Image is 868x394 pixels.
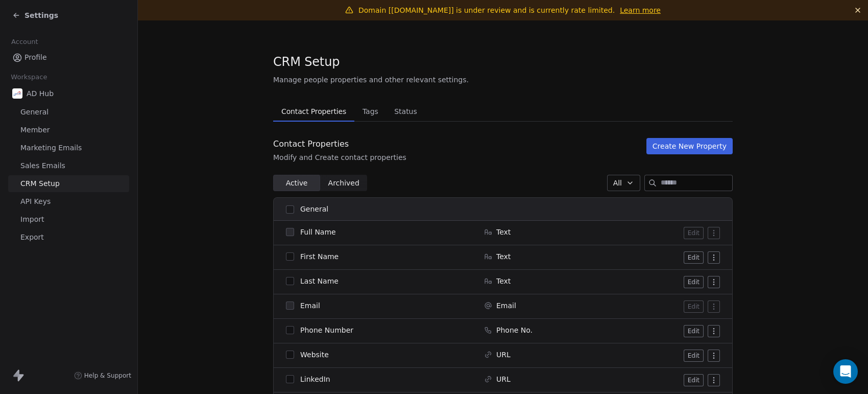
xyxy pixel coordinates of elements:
span: General [20,107,49,118]
a: Profile [8,49,129,66]
div: Open Intercom Messenger [833,359,858,384]
a: Learn more [620,5,661,15]
span: Settings [25,10,58,20]
span: Account [7,34,42,50]
span: Member [20,125,50,135]
button: Edit [684,350,704,362]
span: Marketing Emails [20,143,82,153]
span: LinkedIn [300,374,330,384]
span: Text [496,276,511,286]
span: Profile [25,52,47,63]
span: Last Name [300,276,339,286]
a: Export [8,229,129,246]
button: Edit [684,374,704,386]
span: Status [390,104,421,119]
span: Tags [358,104,382,119]
span: Email [496,300,516,311]
span: First Name [300,251,339,262]
span: Email [300,300,320,311]
a: Help & Support [74,372,131,380]
a: General [8,104,129,121]
span: Archived [328,178,359,189]
a: Sales Emails [8,157,129,174]
span: Export [20,232,44,243]
span: Text [496,227,511,237]
span: Domain [[DOMAIN_NAME]] is under review and is currently rate limited. [358,6,615,14]
span: CRM Setup [20,178,60,189]
span: Manage people properties and other relevant settings. [273,75,469,85]
a: Settings [12,10,58,20]
span: Full Name [300,227,336,237]
a: Member [8,122,129,138]
span: Contact Properties [277,104,350,119]
button: Create New Property [646,138,733,154]
span: General [300,204,328,215]
span: All [613,178,622,189]
span: Import [20,214,44,225]
a: Import [8,211,129,228]
span: Workspace [7,69,52,85]
button: Edit [684,227,704,239]
span: Sales Emails [20,160,65,171]
span: Help & Support [84,372,131,380]
span: URL [496,350,511,360]
button: Edit [684,325,704,337]
a: Marketing Emails [8,140,129,156]
a: API Keys [8,193,129,210]
span: Phone No. [496,325,533,335]
span: CRM Setup [273,54,340,69]
span: AD Hub [27,88,54,99]
div: Contact Properties [273,138,406,150]
button: Edit [684,300,704,313]
span: API Keys [20,196,51,207]
a: CRM Setup [8,175,129,192]
button: Edit [684,276,704,288]
img: Apiro%20data%20colour.png [12,88,22,99]
button: Edit [684,251,704,264]
div: Modify and Create contact properties [273,152,406,163]
span: Text [496,251,511,262]
span: Phone Number [300,325,353,335]
span: Website [300,350,329,360]
span: URL [496,374,511,384]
